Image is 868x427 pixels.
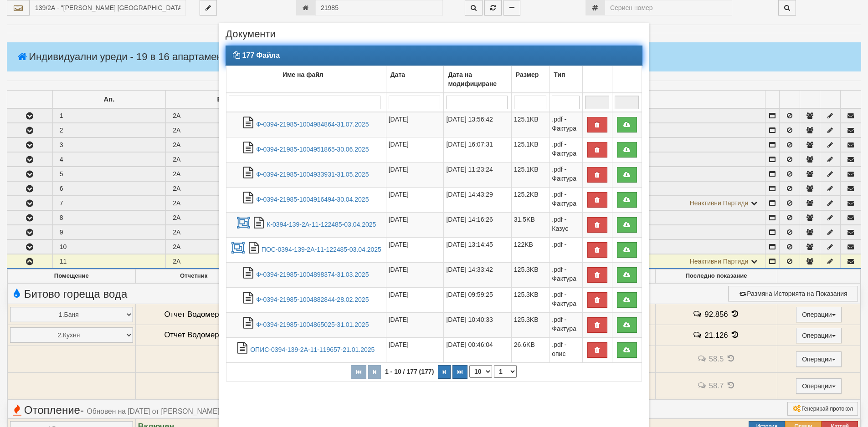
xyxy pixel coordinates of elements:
[511,212,549,237] td: 31.5KB
[226,187,642,212] tr: Ф-0394-21985-1004916494-30.04.2025.pdf - Фактура
[444,262,511,287] td: [DATE] 14:33:42
[256,321,369,328] a: Ф-0394-21985-1004865025-31.01.2025
[469,365,492,378] select: Брой редове на страница
[386,162,444,187] td: [DATE]
[444,312,511,337] td: [DATE] 10:40:33
[582,66,612,93] td: : No sort applied, activate to apply an ascending sort
[383,368,436,375] span: 1 - 10 / 177 (177)
[550,212,583,237] td: .pdf - Казус
[226,112,642,137] tr: Ф-0394-21985-1004984864-31.07.2025.pdf - Фактура
[226,237,642,262] tr: ПОС-0394-139-2А-11-122485-03.04.2025.pdf -
[550,312,583,337] td: .pdf - Фактура
[550,162,583,187] td: .pdf - Фактура
[511,337,549,362] td: 26.6KB
[511,66,549,93] td: Размер: No sort applied, activate to apply an ascending sort
[226,337,642,362] tr: ОПИС-0394-139-2А-11-119657-21.01.2025.pdf - опис
[511,287,549,312] td: 125.3KB
[444,212,511,237] td: [DATE] 14:16:26
[516,71,539,78] b: Размер
[256,196,369,203] a: Ф-0394-21985-1004916494-30.04.2025
[550,337,583,362] td: .pdf - опис
[386,237,444,262] td: [DATE]
[554,71,565,78] b: Тип
[550,187,583,212] td: .pdf - Фактура
[256,296,369,303] a: Ф-0394-21985-1004882844-28.02.2025
[550,287,583,312] td: .pdf - Фактура
[226,287,642,312] tr: Ф-0394-21985-1004882844-28.02.2025.pdf - Фактура
[256,271,369,278] a: Ф-0394-21985-1004898374-31.03.2025
[511,162,549,187] td: 125.1KB
[511,137,549,162] td: 125.1KB
[448,71,497,87] b: Дата на модифициране
[242,51,280,59] strong: 177 Файла
[444,162,511,187] td: [DATE] 11:23:24
[550,112,583,137] td: .pdf - Фактура
[226,162,642,187] tr: Ф-0394-21985-1004933931-31.05.2025.pdf - Фактура
[256,121,369,128] a: Ф-0394-21985-1004984864-31.07.2025
[368,365,381,379] button: Предишна страница
[351,365,366,379] button: Първа страница
[511,237,549,262] td: 122KB
[386,287,444,312] td: [DATE]
[494,365,517,378] select: Страница номер
[511,112,549,137] td: 125.1KB
[256,146,369,153] a: Ф-0394-21985-1004951865-30.06.2025
[511,312,549,337] td: 125.3KB
[550,66,583,93] td: Тип: No sort applied, activate to apply an ascending sort
[226,66,386,93] td: Име на файл: No sort applied, activate to apply an ascending sort
[550,262,583,287] td: .pdf - Фактура
[267,221,376,228] a: К-0394-139-2А-11-122485-03.04.2025
[444,287,511,312] td: [DATE] 09:59:25
[226,312,642,337] tr: Ф-0394-21985-1004865025-31.01.2025.pdf - Фактура
[386,137,444,162] td: [DATE]
[438,365,451,379] button: Следваща страница
[444,66,511,93] td: Дата на модифициране: No sort applied, activate to apply an ascending sort
[511,262,549,287] td: 125.3KB
[444,187,511,212] td: [DATE] 14:43:29
[444,137,511,162] td: [DATE] 16:07:31
[256,171,369,178] a: Ф-0394-21985-1004933931-31.05.2025
[444,237,511,262] td: [DATE] 13:14:45
[550,237,583,262] td: .pdf -
[282,71,324,78] b: Име на файл
[226,137,642,162] tr: Ф-0394-21985-1004951865-30.06.2025.pdf - Фактура
[226,30,276,46] span: Документи
[386,212,444,237] td: [DATE]
[386,66,444,93] td: Дата: No sort applied, activate to apply an ascending sort
[250,346,375,353] a: ОПИС-0394-139-2А-11-119657-21.01.2025
[386,337,444,362] td: [DATE]
[386,312,444,337] td: [DATE]
[444,112,511,137] td: [DATE] 13:56:42
[612,66,642,93] td: : No sort applied, activate to apply an ascending sort
[226,212,642,237] tr: К-0394-139-2А-11-122485-03.04.2025.pdf - Казус
[226,262,642,287] tr: Ф-0394-21985-1004898374-31.03.2025.pdf - Фактура
[386,112,444,137] td: [DATE]
[262,246,381,253] a: ПОС-0394-139-2А-11-122485-03.04.2025
[550,137,583,162] td: .pdf - Фактура
[390,71,405,78] b: Дата
[386,187,444,212] td: [DATE]
[511,187,549,212] td: 125.2KB
[452,365,467,379] button: Последна страница
[444,337,511,362] td: [DATE] 00:46:04
[386,262,444,287] td: [DATE]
